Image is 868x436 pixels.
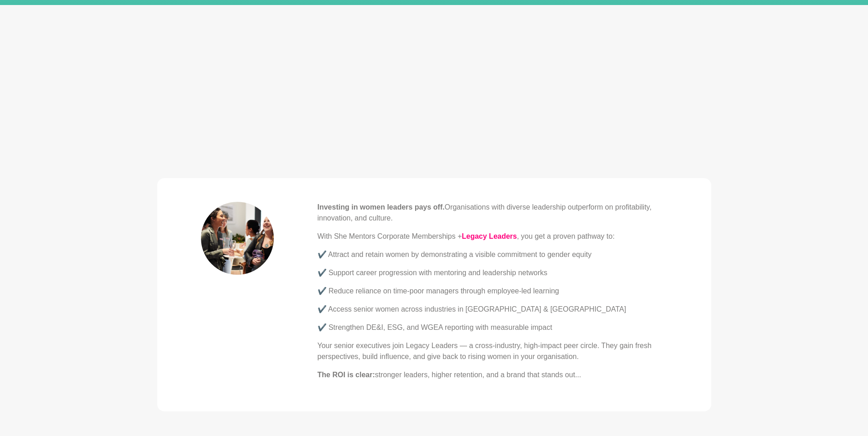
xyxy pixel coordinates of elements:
p: stronger leaders, higher retention, and a brand that stands out... [318,369,668,380]
p: ✔️ Reduce reliance on time-poor managers through employee-led learning [318,286,668,297]
p: Your senior executives join Legacy Leaders — a cross-industry, high-impact peer circle. They gain... [318,340,668,362]
a: Legacy Leaders [462,232,517,240]
p: Organisations with diverse leadership outperform on profitability, innovation, and culture. [318,202,668,224]
p: ✔️ Attract and retain women by demonstrating a visible commitment to gender equity [318,249,668,260]
p: With She Mentors Corporate Memberships + , you get a proven pathway to: [318,231,668,242]
p: ✔️ Support career progression with mentoring and leadership networks [318,267,668,278]
strong: The ROI is clear: [318,371,375,379]
strong: Investing in women leaders pays off. [318,203,445,211]
p: ✔️ Access senior women across industries in [GEOGRAPHIC_DATA] & [GEOGRAPHIC_DATA] [318,304,668,315]
p: ✔️ Strengthen DE&I, ESG, and WGEA reporting with measurable impact [318,322,668,333]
